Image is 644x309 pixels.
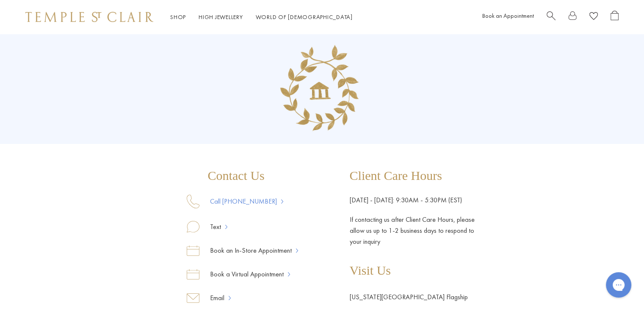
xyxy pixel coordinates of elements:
p: Contact Us [187,169,298,182]
p: If contacting us after Client Care Hours, please allow us up to 1-2 business days to respond to y... [350,206,485,247]
p: Visit Us [350,264,500,277]
a: Text [199,221,225,232]
p: Client Care Hours [350,169,500,182]
a: Call [PHONE_NUMBER] [199,196,281,207]
a: ShopShop [170,13,186,21]
a: Search [547,11,556,24]
a: Open Shopping Bag [611,11,619,24]
img: Group_135.png [270,37,374,141]
a: High JewelleryHigh Jewellery [199,13,243,21]
iframe: Gorgias live chat messenger [602,269,636,301]
a: View Wishlist [589,11,598,24]
p: [DATE] - [DATE]: 9:30AM - 5:30PM (EST) [350,195,500,206]
p: [US_STATE][GEOGRAPHIC_DATA] Flagship [350,290,500,305]
nav: Main navigation [170,12,353,22]
a: Book an Appointment [482,12,534,19]
a: World of [DEMOGRAPHIC_DATA]World of [DEMOGRAPHIC_DATA] [256,13,353,21]
a: Email [199,292,229,303]
img: Temple St. Clair [25,12,153,22]
a: Book an In-Store Appointment [199,245,296,256]
a: Book a Virtual Appointment [199,269,288,280]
